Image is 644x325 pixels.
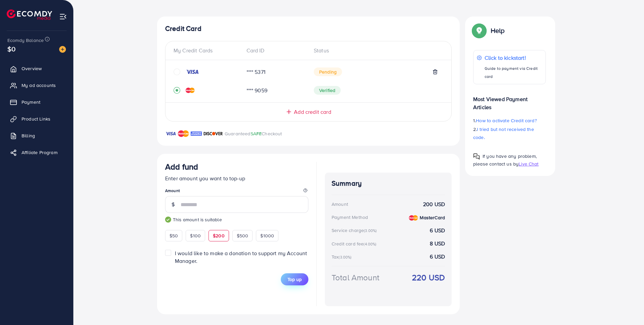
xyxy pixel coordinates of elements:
img: brand [178,130,189,138]
span: $50 [169,232,178,239]
a: Overview [5,62,68,75]
a: Product Links [5,112,68,126]
span: Payment [22,99,40,105]
span: $0 [7,44,15,54]
span: Top up [288,276,302,283]
a: My ad accounts [5,79,68,92]
a: Affiliate Program [5,146,68,159]
p: Click to kickstart! [485,54,542,62]
img: Popup guide [473,25,485,37]
legend: Amount [165,188,308,196]
img: brand [165,130,176,138]
span: How to activate Credit card? [476,117,536,124]
strong: MasterCard [420,214,445,221]
strong: 6 USD [430,253,445,261]
span: $200 [213,232,225,239]
button: Top up [281,273,308,285]
span: $1000 [260,232,274,239]
span: Verified [314,86,341,95]
small: (3.00%) [364,228,377,233]
small: (4.00%) [364,241,376,247]
small: (3.00%) [339,254,351,260]
img: credit [409,215,418,221]
img: Popup guide [473,153,480,160]
img: credit [186,88,195,93]
span: I tried but not received the code. [473,126,534,141]
span: Product Links [22,115,50,122]
p: Help [491,27,505,35]
p: Guide to payment via Credit card [485,64,542,81]
div: Tax [332,253,354,260]
span: Add credit card [294,108,331,116]
div: Credit card fee [332,240,379,247]
div: Status [308,47,443,54]
span: Overview [22,65,42,72]
strong: 6 USD [430,227,445,234]
span: $100 [190,232,201,239]
div: Amount [332,201,348,207]
p: 2. [473,125,546,141]
p: Most Viewed Payment Articles [473,90,546,111]
iframe: Chat [615,295,639,320]
span: $500 [237,232,249,239]
strong: 200 USD [423,200,445,208]
p: Guaranteed Checkout [225,130,282,138]
span: Pending [314,67,342,76]
a: Billing [5,129,68,142]
span: SAFE [251,130,262,137]
img: brand [191,130,202,138]
img: menu [59,13,67,20]
span: My ad accounts [22,82,56,89]
span: I would like to make a donation to support my Account Manager. [175,249,307,265]
img: credit [186,69,199,75]
span: Billing [22,132,35,139]
svg: circle [174,68,180,75]
span: Affiliate Program [22,149,58,156]
div: Card ID [241,47,309,54]
div: Payment Method [332,214,368,221]
p: 1. [473,117,546,125]
h4: Credit Card [165,25,452,33]
div: Service charge [332,227,379,234]
small: This amount is suitable [165,216,308,223]
img: logo [7,9,52,20]
span: Ecomdy Balance [7,37,44,44]
strong: 8 USD [430,240,445,247]
div: My Credit Cards [174,47,241,54]
img: guide [165,217,171,223]
h3: Add fund [165,162,198,172]
span: Live Chat [519,160,538,167]
img: brand [203,130,223,138]
div: Total Amount [332,272,379,283]
img: image [59,46,66,53]
svg: record circle [174,87,180,94]
h4: Summary [332,179,445,188]
p: Enter amount you want to top-up [165,174,308,182]
a: Payment [5,95,68,109]
span: If you have any problem, please contact us by [473,153,537,167]
strong: 220 USD [412,272,445,283]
